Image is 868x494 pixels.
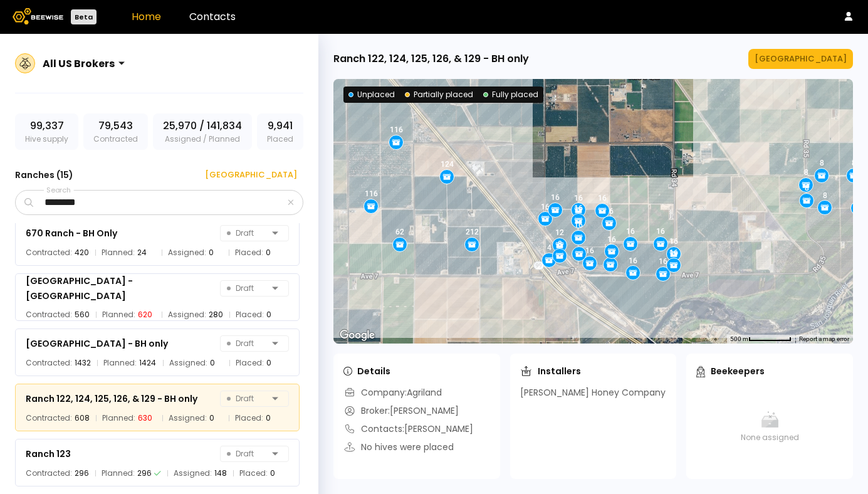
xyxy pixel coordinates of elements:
[13,8,63,24] img: Beewise logo
[26,467,72,480] span: Contracted:
[137,467,152,480] div: 296
[75,467,89,480] div: 296
[598,194,607,202] div: 16
[236,357,264,369] span: Placed:
[395,228,404,236] div: 62
[573,204,582,213] div: 16
[405,89,473,100] div: Partially placed
[98,118,133,134] span: 79,543
[440,160,453,169] div: 124
[138,412,152,424] div: 630
[209,246,214,259] div: 0
[669,248,678,257] div: 16
[15,113,78,150] div: Hive supply
[214,467,227,480] div: 148
[163,118,242,134] span: 25,970 / 141,834
[71,9,97,24] div: Beta
[174,467,212,480] span: Assigned:
[656,227,665,236] div: 16
[270,467,275,480] div: 0
[748,49,853,69] button: [GEOGRAPHIC_DATA]
[26,336,168,351] div: [GEOGRAPHIC_DATA] - BH only
[696,386,843,468] div: None assigned
[573,221,582,229] div: 16
[227,446,267,461] span: Draft
[15,166,73,184] h3: Ranches ( 15 )
[266,412,271,424] div: 0
[555,228,563,237] div: 12
[520,365,581,377] div: Installers
[364,189,377,198] div: 116
[730,335,748,342] span: 500 m
[557,239,562,248] div: 8
[235,246,263,259] span: Placed:
[607,235,616,244] div: 16
[153,113,252,150] div: Assigned / Planned
[520,386,666,399] div: [PERSON_NAME] Honey Company
[266,246,271,259] div: 0
[540,202,549,211] div: 16
[235,412,263,424] span: Placed:
[26,412,72,424] span: Contracted:
[629,256,637,265] div: 16
[333,51,529,66] div: Ranch 122, 124, 125, 126, & 129 - BH only
[137,246,147,259] div: 24
[26,273,220,303] div: [GEOGRAPHIC_DATA] - [GEOGRAPHIC_DATA]
[43,56,115,71] div: All US Brokers
[343,423,473,436] div: Contacts: [PERSON_NAME]
[83,113,148,150] div: Contracted
[268,118,293,134] span: 9,941
[343,441,454,454] div: No hives were placed
[389,125,402,134] div: 116
[465,228,478,236] div: 212
[266,357,271,369] div: 0
[102,308,135,321] span: Planned:
[209,308,223,321] div: 280
[227,391,267,406] span: Draft
[337,327,378,344] img: Google
[75,412,90,424] div: 608
[227,226,267,241] span: Draft
[343,386,442,399] div: Company: Agriland
[585,246,593,255] div: 16
[550,193,559,202] div: 16
[227,336,267,351] span: Draft
[851,159,855,167] div: 8
[236,308,264,321] span: Placed:
[669,237,677,246] div: 16
[26,357,72,369] span: Contracted:
[102,246,135,259] span: Planned:
[103,357,137,369] span: Planned:
[227,281,267,296] span: Draft
[138,308,152,321] div: 620
[102,467,135,480] span: Planned:
[726,335,795,344] button: Map Scale: 500 m per 65 pixels
[139,357,156,369] div: 1424
[604,207,613,216] div: 16
[26,308,72,321] span: Contracted:
[210,357,215,369] div: 0
[189,9,236,24] a: Contacts
[546,243,551,252] div: 4
[626,227,635,236] div: 16
[696,365,765,377] div: Beekeepers
[169,357,207,369] span: Assigned:
[799,335,849,342] a: Report a map error
[102,412,135,424] span: Planned:
[337,327,378,344] a: Open this area in Google Maps (opens a new window)
[75,308,90,321] div: 560
[196,169,297,181] div: [GEOGRAPHIC_DATA]
[26,226,117,241] div: 670 Ranch - BH Only
[169,412,207,424] span: Assigned:
[819,159,824,167] div: 8
[803,168,808,177] div: 8
[257,113,303,150] div: Placed
[168,308,206,321] span: Assigned:
[266,308,271,321] div: 0
[343,404,459,418] div: Broker: [PERSON_NAME]
[483,89,538,100] div: Fully placed
[75,246,89,259] div: 420
[75,357,91,369] div: 1432
[755,53,847,65] div: [GEOGRAPHIC_DATA]
[190,165,303,185] button: [GEOGRAPHIC_DATA]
